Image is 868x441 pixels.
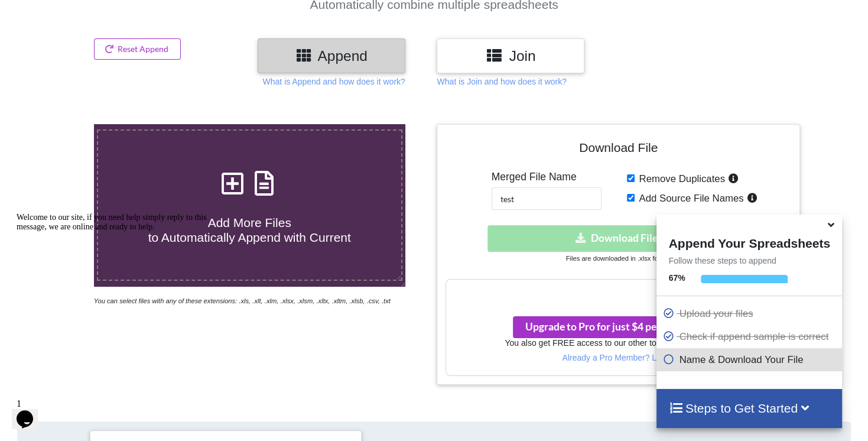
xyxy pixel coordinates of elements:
[148,216,351,244] span: Add More Files to Automatically Append with Current
[635,193,743,204] span: Add Source File Names
[266,47,396,64] h3: Append
[5,5,217,24] div: Welcome to our site, if you need help simply reply to this message, we are online and ready to help.
[492,171,602,183] h5: Merged File Name
[94,38,181,60] button: Reset Append
[12,208,225,388] iframe: chat widget
[492,187,602,210] input: Enter File Name
[668,273,685,283] b: 67 %
[5,5,195,23] span: Welcome to our site, if you need help simply reply to this message, we are online and ready to help.
[446,47,576,64] h3: Join
[446,338,791,348] h6: You also get FREE access to our other tool
[656,233,841,251] h4: Append Your Spreadsheets
[525,320,710,333] span: Upgrade to Pro for just $4 per month
[446,286,791,299] h3: Your files are more than 1 MB
[662,306,838,321] p: Upload your files
[662,352,838,367] p: Name & Download Your File
[656,255,841,267] p: Follow these steps to append
[437,76,566,87] p: What is Join and how does it work?
[662,329,838,344] p: Check if append sample is correct
[566,255,671,262] small: Files are downloaded in .xlsx format
[513,316,723,338] button: Upgrade to Pro for just $4 per monthsmile
[635,173,725,184] span: Remove Duplicates
[12,394,50,429] iframe: chat widget
[446,133,791,167] h4: Download File
[263,76,405,87] p: What is Append and how does it work?
[94,297,391,304] i: You can select files with any of these extensions: .xls, .xlt, .xlm, .xlsx, .xlsm, .xltx, .xltm, ...
[446,352,791,364] p: Already a Pro Member? Log In
[668,401,830,416] h4: Steps to Get Started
